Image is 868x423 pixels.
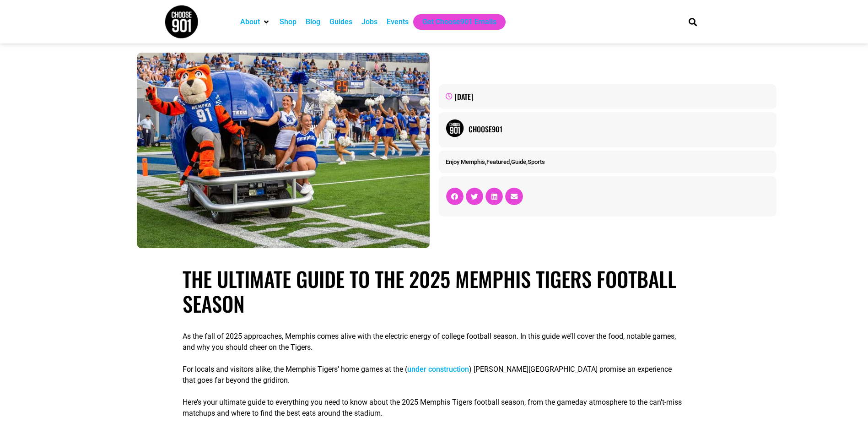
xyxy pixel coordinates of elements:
nav: Main nav [236,14,673,30]
div: About [236,14,275,30]
a: Featured [486,158,510,165]
a: Jobs [361,16,377,27]
div: Search [685,14,700,29]
div: Share on twitter [466,188,483,205]
a: Guides [329,16,352,27]
a: About [240,16,260,27]
time: [DATE] [455,91,473,102]
a: Get Choose901 Emails [422,16,496,27]
img: Picture of Choose901 [446,119,464,137]
div: Share on facebook [446,188,464,205]
a: Blog [306,16,320,27]
a: Guide [511,158,526,165]
p: Here’s your ultimate guide to everything you need to know about the 2025 Memphis Tigers football ... [183,397,685,419]
div: Share on email [505,188,523,205]
p: For locals and visitors alike, the Memphis Tigers’ home games at the ( ) [PERSON_NAME][GEOGRAPHIC... [183,364,685,386]
a: Shop [280,16,297,27]
div: Share on linkedin [485,188,503,205]
a: Events [387,16,409,27]
a: under construction [407,365,469,374]
a: Sports [528,158,545,165]
span: , , , [446,158,545,165]
a: Enjoy Memphis [446,158,485,165]
img: A mascot and cheerleaders on a blue vehicle celebrate on a football field, with more cheerleaders... [137,53,430,248]
p: As the fall of 2025 approaches, Memphis comes alive with the electric energy of college football ... [183,331,685,353]
a: Choose901 [469,124,770,135]
h1: The Ultimate Guide to the 2025 Memphis Tigers Football Season [183,266,685,316]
